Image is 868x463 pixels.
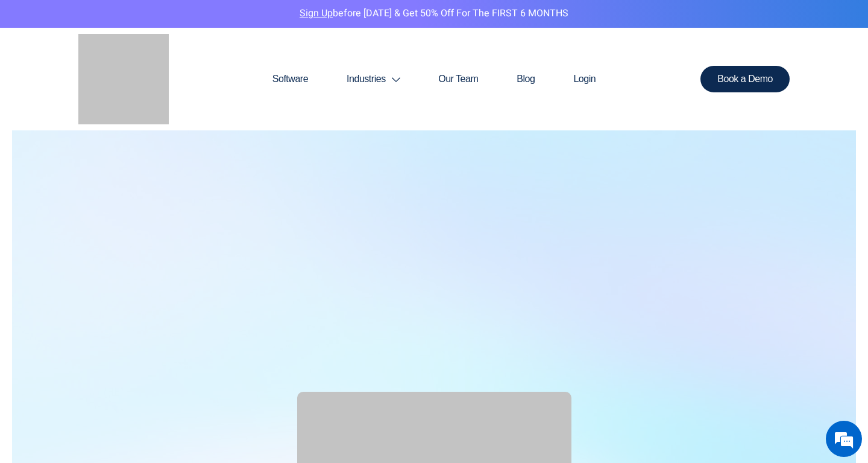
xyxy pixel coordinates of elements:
[9,6,859,22] p: before [DATE] & Get 50% Off for the FIRST 6 MONTHS
[497,50,554,108] a: Blog
[419,50,497,108] a: Our Team
[554,50,615,108] a: Login
[327,50,419,108] a: Industries
[300,6,333,21] a: Sign Up
[253,50,327,108] a: Software
[717,74,773,84] span: Book a Demo
[700,66,790,92] a: Book a Demo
